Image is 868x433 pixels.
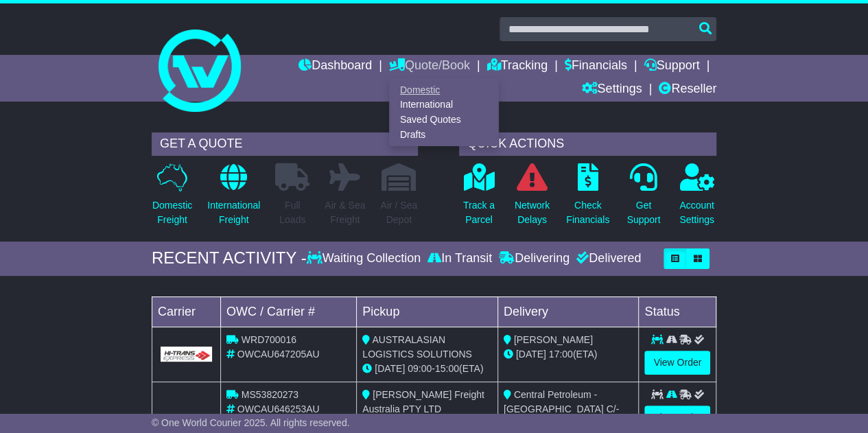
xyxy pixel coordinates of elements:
[325,198,365,227] p: Air & Sea Freight
[644,55,699,78] a: Support
[362,389,484,414] span: [PERSON_NAME] Freight Australia PTY LTD
[679,163,715,235] a: AccountSettings
[152,296,220,327] td: Carrier
[389,55,470,78] a: Quote/Book
[487,55,548,78] a: Tracking
[152,132,418,156] div: GET A QUOTE
[161,412,212,421] img: GetCarrierServiceLogo
[389,78,499,146] div: Quote/Book
[207,163,261,235] a: InternationalFreight
[237,349,320,360] span: OWCAU647205AU
[565,163,610,235] a: CheckFinancials
[504,347,633,362] div: (ETA)
[626,198,660,227] p: Get Support
[152,163,193,235] a: DomesticFreight
[626,163,661,235] a: GetSupport
[152,198,192,227] p: Domestic Freight
[362,334,471,360] span: AUSTRALASIAN LOGISTICS SOLUTIONS
[463,198,495,227] p: Track a Parcel
[504,389,619,429] span: Central Petroleum - [GEOGRAPHIC_DATA] C/- Northline Transport
[362,362,492,376] div: - (ETA)
[424,251,495,266] div: In Transit
[390,82,498,97] a: Domestic
[495,251,573,266] div: Delivering
[220,296,356,327] td: OWC / Carrier #
[237,403,320,414] span: OWCAU646253AU
[462,163,495,235] a: Track aParcel
[639,296,716,327] td: Status
[573,251,641,266] div: Delivered
[581,78,642,102] a: Settings
[497,296,639,327] td: Delivery
[161,347,212,362] img: GetCarrierServiceLogo
[659,78,716,102] a: Reseller
[514,334,593,345] span: [PERSON_NAME]
[152,417,350,428] span: © One World Courier 2025. All rights reserved.
[380,198,417,227] p: Air / Sea Depot
[565,55,627,78] a: Financials
[275,198,309,227] p: Full Loads
[514,163,550,235] a: NetworkDelays
[390,113,498,128] a: Saved Quotes
[679,198,714,227] p: Account Settings
[435,363,459,374] span: 15:00
[549,349,573,360] span: 17:00
[566,198,609,227] p: Check Financials
[242,389,298,400] span: MS53820273
[459,132,716,156] div: QUICK ACTIONS
[644,406,710,430] a: View Order
[390,127,498,142] a: Drafts
[375,363,405,374] span: [DATE]
[516,349,546,360] span: [DATE]
[357,296,498,327] td: Pickup
[408,363,432,374] span: 09:00
[644,351,710,375] a: View Order
[152,248,307,268] div: RECENT ACTIVITY -
[307,251,424,266] div: Waiting Collection
[207,198,260,227] p: International Freight
[390,97,498,113] a: International
[298,55,372,78] a: Dashboard
[242,334,296,345] span: WRD700016
[515,198,550,227] p: Network Delays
